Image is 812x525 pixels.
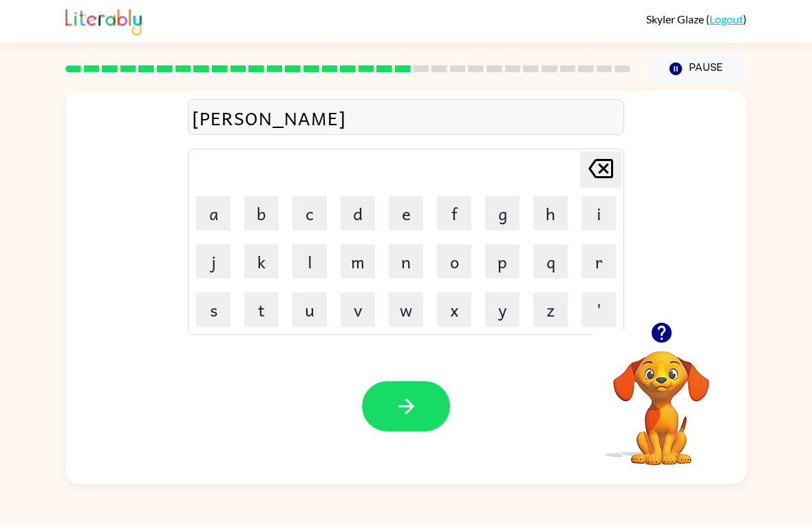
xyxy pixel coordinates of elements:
[389,292,423,327] button: w
[709,12,743,25] a: Logout
[341,244,375,279] button: m
[196,196,231,231] button: a
[533,244,568,279] button: q
[581,292,616,327] button: '
[196,292,231,327] button: s
[437,196,471,231] button: f
[533,292,568,327] button: z
[292,196,327,231] button: c
[437,292,471,327] button: x
[244,196,279,231] button: b
[389,244,423,279] button: n
[581,196,616,231] button: i
[646,12,747,25] div: ( )
[437,244,471,279] button: o
[341,196,375,231] button: d
[65,6,142,36] img: Literably
[196,244,231,279] button: j
[485,244,520,279] button: p
[485,292,520,327] button: y
[533,196,568,231] button: h
[485,196,520,231] button: g
[192,103,620,132] div: [PERSON_NAME]
[581,244,616,279] button: r
[647,53,747,85] button: Pause
[244,292,279,327] button: t
[592,330,730,467] video: Your browser must support playing .mp4 files to use Literably. Please try using another browser.
[292,244,327,279] button: l
[646,12,706,25] span: Skyler Glaze
[341,292,375,327] button: v
[292,292,327,327] button: u
[244,244,279,279] button: k
[389,196,423,231] button: e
